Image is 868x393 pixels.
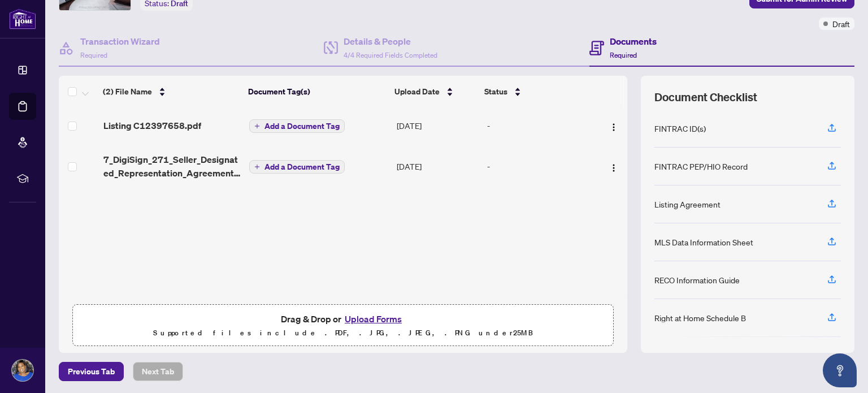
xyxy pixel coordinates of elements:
[73,305,613,347] span: Drag & Drop orUpload FormsSupported files include .PDF, .JPG, .JPEG, .PNG under25MB
[654,274,740,286] div: RECO Information Guide
[281,312,405,326] span: Drag & Drop or
[68,362,115,381] span: Previous Tab
[487,119,591,132] div: -
[254,123,260,129] span: plus
[249,119,345,133] button: Add a Document Tag
[103,153,241,180] span: 7_DigiSign_271_Seller_Designated_Representation_Agreement_Authority_to_Offer_for_Sale__2__-_PropT...
[823,353,857,387] button: Open asap
[341,312,405,326] button: Upload Forms
[264,122,340,130] span: Add a Document Tag
[254,164,260,170] span: plus
[249,160,345,174] button: Add a Document Tag
[394,85,440,98] span: Upload Date
[390,76,480,107] th: Upload Date
[392,107,483,144] td: [DATE]
[605,157,623,175] button: Logo
[654,89,757,105] span: Document Checklist
[610,51,637,59] span: Required
[103,85,152,98] span: (2) File Name
[480,76,592,107] th: Status
[98,76,244,107] th: (2) File Name
[344,34,437,48] h4: Details & People
[80,34,160,48] h4: Transaction Wizard
[103,119,201,132] span: Listing C12397658.pdf
[80,51,107,59] span: Required
[80,326,606,340] p: Supported files include .PDF, .JPG, .JPEG, .PNG under 25 MB
[392,144,483,189] td: [DATE]
[654,198,721,210] div: Listing Agreement
[12,360,33,381] img: Profile Icon
[605,116,623,135] button: Logo
[9,8,36,29] img: logo
[832,18,850,30] span: Draft
[244,76,390,107] th: Document Tag(s)
[654,122,706,135] div: FINTRAC ID(s)
[484,85,507,98] span: Status
[344,51,437,59] span: 4/4 Required Fields Completed
[609,163,618,172] img: Logo
[654,236,753,248] div: MLS Data Information Sheet
[133,362,183,381] button: Next Tab
[654,160,748,172] div: FINTRAC PEP/HIO Record
[654,312,746,324] div: Right at Home Schedule B
[487,160,591,172] div: -
[59,362,124,381] button: Previous Tab
[264,163,340,171] span: Add a Document Tag
[610,34,657,48] h4: Documents
[609,123,618,132] img: Logo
